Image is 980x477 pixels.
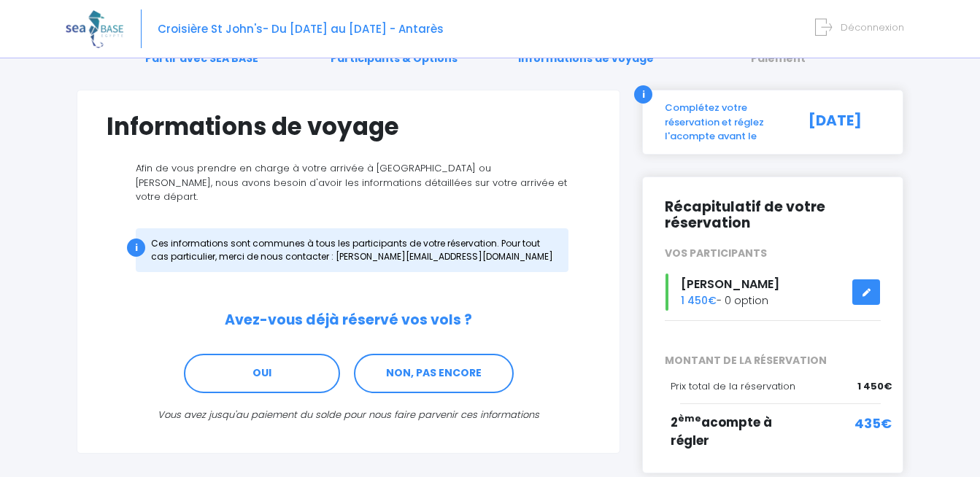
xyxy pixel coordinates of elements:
div: [DATE] [792,101,892,144]
span: 2 acompte à régler [671,414,772,450]
span: MONTANT DE LA RÉSERVATION [654,353,892,368]
p: Afin de vous prendre en charge à votre arrivée à [GEOGRAPHIC_DATA] ou [PERSON_NAME], nous avons b... [107,161,590,204]
span: 435€ [854,414,892,433]
span: Croisière St John's- Du [DATE] au [DATE] - Antarès [158,21,444,36]
div: Complétez votre réservation et réglez l'acompte avant le [654,101,792,144]
div: VOS PARTICIPANTS [654,246,892,261]
sup: ème [678,412,701,424]
div: i [634,85,652,104]
a: NON, PAS ENCORE [354,354,514,393]
h1: Informations de voyage [107,112,590,141]
h2: Récapitulatif de votre réservation [665,199,881,233]
span: 1 450€ [681,293,717,308]
span: 1 450€ [857,379,892,394]
div: - 0 option [654,274,892,311]
h2: Avez-vous déjà réservé vos vols ? [107,312,590,329]
span: Prix total de la réservation [671,379,795,393]
span: [PERSON_NAME] [681,276,779,292]
div: Ces informations sont communes à tous les participants de votre réservation. Pour tout cas partic... [136,228,568,272]
div: i [127,238,145,257]
span: Déconnexion [841,20,904,34]
a: OUI [184,354,340,393]
i: Vous avez jusqu'au paiement du solde pour nous faire parvenir ces informations [158,408,539,422]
